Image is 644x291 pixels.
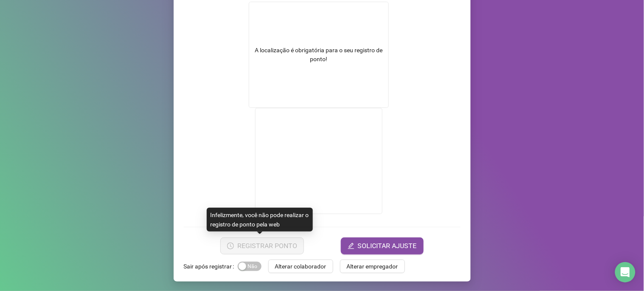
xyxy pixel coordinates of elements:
[340,260,405,273] button: Alterar empregador
[348,243,354,249] span: edit
[358,241,417,251] span: SOLICITAR AJUSTE
[184,260,238,273] label: Sair após registrar
[347,262,398,271] span: Alterar empregador
[615,262,636,283] div: Open Intercom Messenger
[249,46,388,64] div: A localização é obrigatória para o seu registro de ponto!
[275,262,326,271] span: Alterar colaborador
[341,237,424,254] button: editSOLICITAR AJUSTE
[207,208,313,232] div: Infelizmente, você não pode realizar o registro de ponto pela web
[220,237,304,254] button: REGISTRAR PONTO
[268,260,333,273] button: Alterar colaborador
